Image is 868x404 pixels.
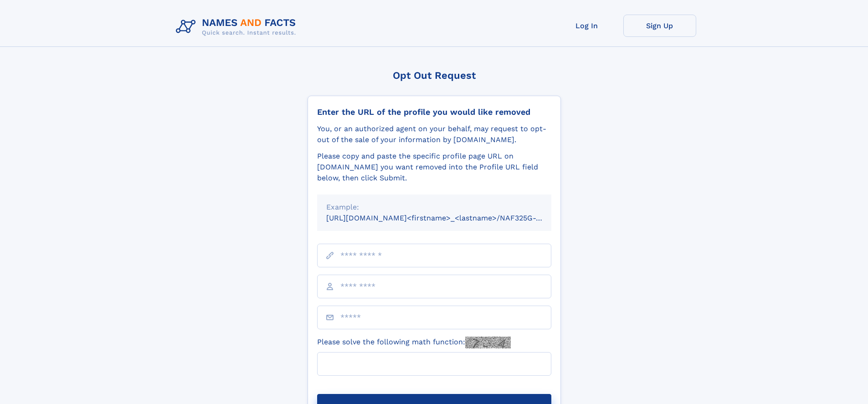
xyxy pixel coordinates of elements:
[317,337,511,348] label: Please solve the following math function:
[317,123,551,145] div: You, or an authorized agent on your behalf, may request to opt-out of the sale of your informatio...
[317,107,551,117] div: Enter the URL of the profile you would like removed
[326,202,542,213] div: Example:
[308,70,561,81] div: Opt Out Request
[172,15,303,39] img: Logo Names and Facts
[317,151,551,184] div: Please copy and paste the specific profile page URL on [DOMAIN_NAME] you want removed into the Pr...
[326,214,569,222] small: [URL][DOMAIN_NAME]<firstname>_<lastname>/NAF325G-xxxxxxxx
[550,15,623,37] a: Log In
[623,15,696,37] a: Sign Up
